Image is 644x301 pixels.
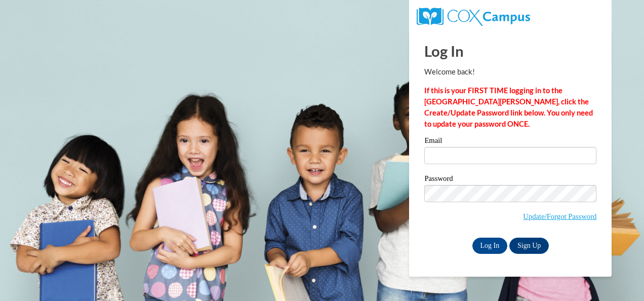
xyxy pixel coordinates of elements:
[523,212,596,220] a: Update/Forgot Password
[509,238,549,254] a: Sign Up
[424,137,596,147] label: Email
[417,8,530,26] img: COX Campus
[417,12,530,20] a: COX Campus
[424,66,596,78] p: Welcome back!
[424,86,593,128] strong: If this is your FIRST TIME logging in to the [GEOGRAPHIC_DATA][PERSON_NAME], click the Create/Upd...
[424,175,596,185] label: Password
[424,41,596,61] h1: Log In
[472,238,508,254] input: Log In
